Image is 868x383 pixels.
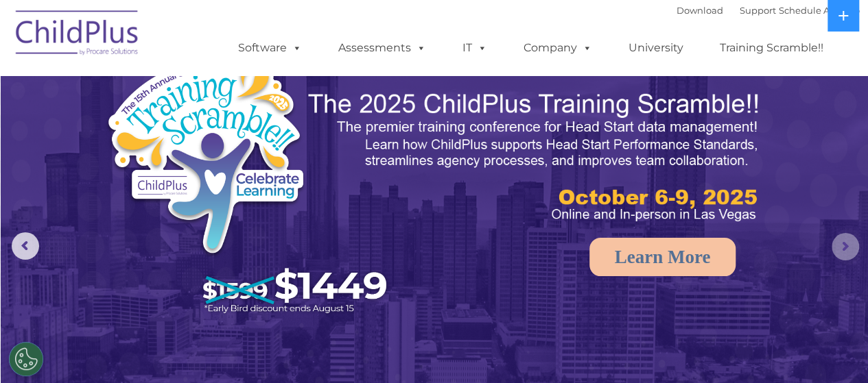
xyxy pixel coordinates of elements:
[589,238,736,276] a: Learn More
[677,5,860,16] font: |
[706,34,837,62] a: Training Scramble!!
[449,34,501,62] a: IT
[325,34,440,62] a: Assessments
[740,5,776,16] a: Support
[615,34,697,62] a: University
[9,1,146,69] img: ChildPlus by Procare Solutions
[9,342,43,376] button: Cookies Settings
[779,5,860,16] a: Schedule A Demo
[677,5,723,16] a: Download
[510,34,606,62] a: Company
[224,34,316,62] a: Software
